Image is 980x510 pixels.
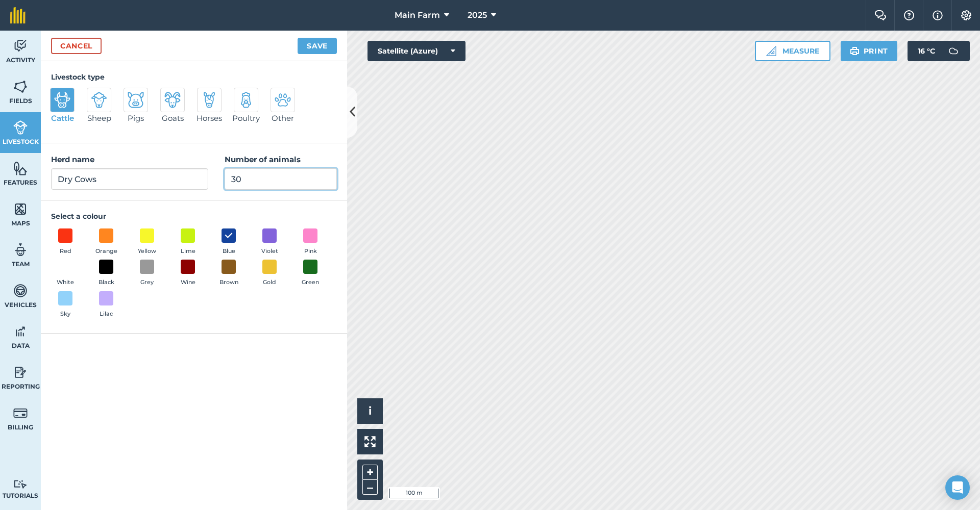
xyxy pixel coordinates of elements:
img: A question mark icon [903,10,915,20]
button: Lime [174,228,202,256]
img: svg+xml;base64,PD94bWwgdmVyc2lvbj0iMS4wIiBlbmNvZGluZz0idXRmLTgiPz4KPCEtLSBHZW5lcmF0b3I6IEFkb2JlIE... [13,38,28,54]
span: Sky [60,310,70,319]
strong: Herd name [51,155,94,164]
img: svg+xml;base64,PHN2ZyB4bWxucz0iaHR0cDovL3d3dy53My5vcmcvMjAwMC9zdmciIHdpZHRoPSIxOCIgaGVpZ2h0PSIyNC... [224,229,233,242]
img: svg+xml;base64,PHN2ZyB4bWxucz0iaHR0cDovL3d3dy53My5vcmcvMjAwMC9zdmciIHdpZHRoPSI1NiIgaGVpZ2h0PSI2MC... [13,161,28,176]
div: Open Intercom Messenger [945,475,970,500]
button: Red [51,228,80,256]
h4: Livestock type [51,71,337,83]
span: Grey [140,278,154,287]
span: Goats [162,112,184,124]
span: Gold [263,278,276,287]
button: Black [92,260,120,287]
img: svg+xml;base64,PD94bWwgdmVyc2lvbj0iMS4wIiBlbmNvZGluZz0idXRmLTgiPz4KPCEtLSBHZW5lcmF0b3I6IEFkb2JlIE... [201,92,217,108]
img: svg+xml;base64,PD94bWwgdmVyc2lvbj0iMS4wIiBlbmNvZGluZz0idXRmLTgiPz4KPCEtLSBHZW5lcmF0b3I6IEFkb2JlIE... [128,92,144,108]
span: 2025 [468,9,487,21]
button: Yellow [133,228,161,256]
button: Save [298,38,337,54]
img: Four arrows, one pointing top left, one top right, one bottom right and the last bottom left [364,436,376,447]
span: 16 ° C [918,41,935,61]
span: Blue [223,247,235,256]
span: Orange [95,247,117,256]
strong: Number of animals [225,155,301,164]
button: Print [841,41,898,61]
button: + [362,465,378,480]
img: svg+xml;base64,PD94bWwgdmVyc2lvbj0iMS4wIiBlbmNvZGluZz0idXRmLTgiPz4KPCEtLSBHZW5lcmF0b3I6IEFkb2JlIE... [164,92,181,108]
button: 16 °C [908,41,970,61]
span: Yellow [138,247,156,256]
span: White [57,278,74,287]
button: Green [296,260,325,287]
a: Cancel [51,38,102,54]
img: svg+xml;base64,PD94bWwgdmVyc2lvbj0iMS4wIiBlbmNvZGluZz0idXRmLTgiPz4KPCEtLSBHZW5lcmF0b3I6IEFkb2JlIE... [238,92,254,108]
span: Horses [197,112,222,124]
span: Pigs [128,112,144,124]
button: Sky [51,291,80,319]
span: Lilac [100,310,113,319]
img: svg+xml;base64,PD94bWwgdmVyc2lvbj0iMS4wIiBlbmNvZGluZz0idXRmLTgiPz4KPCEtLSBHZW5lcmF0b3I6IEFkb2JlIE... [91,92,107,108]
button: i [357,398,383,424]
span: Black [99,278,114,287]
img: svg+xml;base64,PD94bWwgdmVyc2lvbj0iMS4wIiBlbmNvZGluZz0idXRmLTgiPz4KPCEtLSBHZW5lcmF0b3I6IEFkb2JlIE... [13,120,28,135]
img: svg+xml;base64,PD94bWwgdmVyc2lvbj0iMS4wIiBlbmNvZGluZz0idXRmLTgiPz4KPCEtLSBHZW5lcmF0b3I6IEFkb2JlIE... [13,405,28,421]
button: Pink [296,228,325,256]
img: svg+xml;base64,PD94bWwgdmVyc2lvbj0iMS4wIiBlbmNvZGluZz0idXRmLTgiPz4KPCEtLSBHZW5lcmF0b3I6IEFkb2JlIE... [13,283,28,298]
span: Red [60,247,71,256]
img: Ruler icon [766,46,776,56]
img: svg+xml;base64,PD94bWwgdmVyc2lvbj0iMS4wIiBlbmNvZGluZz0idXRmLTgiPz4KPCEtLSBHZW5lcmF0b3I6IEFkb2JlIE... [13,324,28,339]
button: White [51,260,80,287]
img: svg+xml;base64,PD94bWwgdmVyc2lvbj0iMS4wIiBlbmNvZGluZz0idXRmLTgiPz4KPCEtLSBHZW5lcmF0b3I6IEFkb2JlIE... [54,92,70,108]
button: Wine [174,260,202,287]
img: svg+xml;base64,PHN2ZyB4bWxucz0iaHR0cDovL3d3dy53My5vcmcvMjAwMC9zdmciIHdpZHRoPSIxOSIgaGVpZ2h0PSIyNC... [850,45,860,57]
button: Brown [214,260,243,287]
img: svg+xml;base64,PD94bWwgdmVyc2lvbj0iMS4wIiBlbmNvZGluZz0idXRmLTgiPz4KPCEtLSBHZW5lcmF0b3I6IEFkb2JlIE... [13,479,28,489]
img: Two speech bubbles overlapping with the left bubble in the forefront [874,10,887,20]
button: Lilac [92,291,120,319]
span: Lime [181,247,195,256]
img: fieldmargin Logo [10,7,26,23]
span: Wine [181,278,195,287]
span: i [369,404,372,417]
img: A cog icon [960,10,972,20]
button: Grey [133,260,161,287]
button: Satellite (Azure) [367,41,465,61]
button: Gold [255,260,284,287]
span: Poultry [232,112,260,124]
span: Violet [261,247,278,256]
span: Sheep [87,112,111,124]
img: svg+xml;base64,PD94bWwgdmVyc2lvbj0iMS4wIiBlbmNvZGluZz0idXRmLTgiPz4KPCEtLSBHZW5lcmF0b3I6IEFkb2JlIE... [275,92,291,108]
button: Blue [214,228,243,256]
span: Pink [304,247,317,256]
span: Other [272,112,294,124]
img: svg+xml;base64,PD94bWwgdmVyc2lvbj0iMS4wIiBlbmNvZGluZz0idXRmLTgiPz4KPCEtLSBHZW5lcmF0b3I6IEFkb2JlIE... [13,365,28,380]
button: Measure [755,41,830,61]
span: Brown [219,278,238,287]
span: Green [302,278,319,287]
span: Main Farm [395,9,440,21]
span: Cattle [51,112,74,124]
strong: Select a colour [51,212,106,221]
button: – [362,480,378,495]
button: Violet [255,228,284,256]
img: svg+xml;base64,PHN2ZyB4bWxucz0iaHR0cDovL3d3dy53My5vcmcvMjAwMC9zdmciIHdpZHRoPSI1NiIgaGVpZ2h0PSI2MC... [13,201,28,217]
img: svg+xml;base64,PHN2ZyB4bWxucz0iaHR0cDovL3d3dy53My5vcmcvMjAwMC9zdmciIHdpZHRoPSIxNyIgaGVpZ2h0PSIxNy... [933,9,943,21]
img: svg+xml;base64,PHN2ZyB4bWxucz0iaHR0cDovL3d3dy53My5vcmcvMjAwMC9zdmciIHdpZHRoPSI1NiIgaGVpZ2h0PSI2MC... [13,79,28,94]
img: svg+xml;base64,PD94bWwgdmVyc2lvbj0iMS4wIiBlbmNvZGluZz0idXRmLTgiPz4KPCEtLSBHZW5lcmF0b3I6IEFkb2JlIE... [943,41,964,61]
img: svg+xml;base64,PD94bWwgdmVyc2lvbj0iMS4wIiBlbmNvZGluZz0idXRmLTgiPz4KPCEtLSBHZW5lcmF0b3I6IEFkb2JlIE... [13,242,28,258]
button: Orange [92,228,120,256]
